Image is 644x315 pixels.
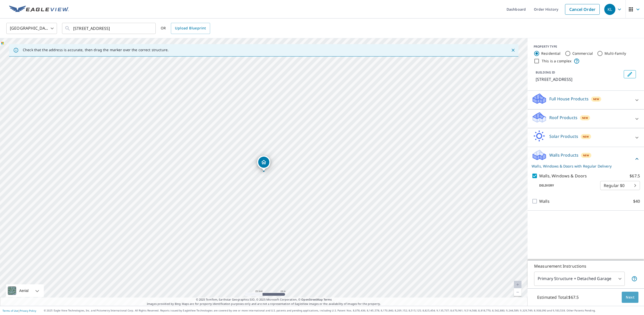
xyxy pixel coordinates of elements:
a: Privacy Policy [20,309,36,312]
div: PROPERTY TYPE [534,44,638,49]
div: [GEOGRAPHIC_DATA] [6,21,57,35]
div: Full House ProductsNew [532,93,640,107]
button: Edit building 1 [624,70,636,78]
a: Terms of Use [3,309,18,312]
div: Walls ProductsNewWalls, Windows & Doors with Regular Delivery [532,149,640,169]
label: Residential [541,51,561,56]
a: OpenStreetMap [301,298,323,301]
p: Roof Products [549,115,577,121]
span: Next [626,294,634,301]
a: Cancel Order [565,4,600,15]
p: Full House Products [549,96,589,102]
div: Primary Structure + Detached Garage [534,272,625,286]
p: Estimated Total: $67.5 [533,292,583,303]
div: Aerial [6,284,44,297]
button: Next [622,292,638,303]
span: Your report will include the primary structure and a detached garage if one exists. [631,276,637,282]
button: Close [510,47,516,53]
p: $40 [633,198,640,204]
p: $67.5 [630,173,640,179]
span: New [583,153,589,157]
p: © 2025 Eagle View Technologies, Inc. and Pictometry International Corp. All Rights Reserved. Repo... [44,309,641,312]
span: New [582,116,588,120]
p: Solar Products [549,133,578,139]
p: Walls Products [549,152,578,158]
div: Dropped pin, building 1, Residential property, 31 Spring St Deep River, CT 06417 [257,156,270,171]
span: © 2025 TomTom, Earthstar Geographics SIO, © 2025 Microsoft Corporation, © [196,298,332,302]
p: | [3,309,36,312]
a: Current Level 20, Zoom In Disabled [514,281,521,288]
img: EV Logo [9,6,69,13]
p: Walls, Windows & Doors [539,173,587,179]
div: Aerial [18,284,30,297]
div: Solar ProductsNew [532,130,640,145]
p: Walls [539,198,550,204]
p: Walls, Windows & Doors with Regular Delivery [532,163,634,169]
p: Delivery [532,183,600,188]
div: Regular $0 [600,178,640,193]
a: Current Level 20, Zoom Out [514,288,521,296]
div: OR [161,23,210,34]
p: Measurement Instructions [534,263,637,269]
a: Terms [324,298,332,301]
p: BUILDING ID [536,70,555,75]
span: New [583,135,589,139]
a: Upload Blueprint [171,23,210,34]
input: Search by address or latitude-longitude [73,21,145,35]
label: Multi-Family [605,51,626,56]
span: Upload Blueprint [175,25,206,31]
label: Commercial [572,51,593,56]
p: [STREET_ADDRESS] [536,76,622,82]
span: New [593,97,599,101]
div: KL [604,4,615,15]
label: This is a complex [542,59,572,64]
p: Check that the address is accurate, then drag the marker over the correct structure. [23,48,169,52]
div: Roof ProductsNew [532,112,640,126]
